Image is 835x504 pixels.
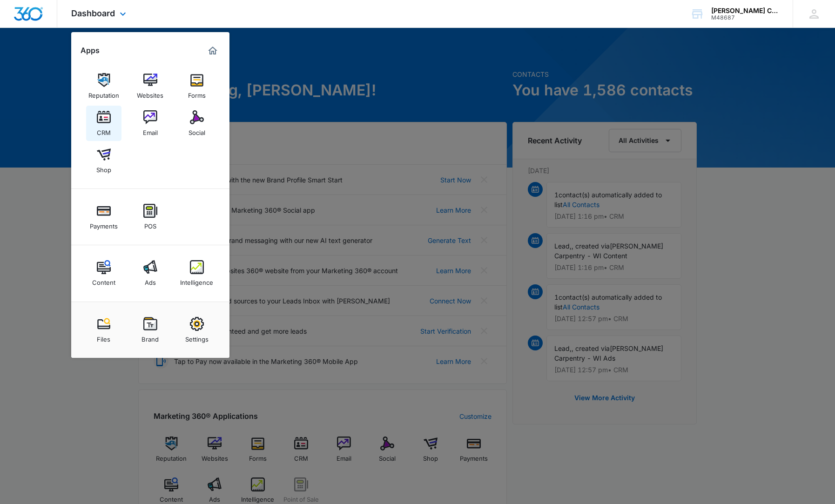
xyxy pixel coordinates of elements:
div: Reputation [88,87,119,99]
div: Content [92,274,115,286]
div: Brand [141,331,159,343]
a: Content [86,255,121,291]
div: CRM [97,124,111,136]
div: POS [144,218,156,230]
div: Ads [145,274,156,286]
a: CRM [86,106,121,141]
a: Social [179,106,215,141]
div: Shop [96,161,111,174]
a: Marketing 360® Dashboard [205,43,220,58]
a: Intelligence [179,255,215,291]
div: Settings [185,331,209,343]
a: Websites [133,68,168,104]
a: Shop [86,143,121,178]
a: Payments [86,199,121,235]
div: Files [97,331,110,343]
div: Websites [137,87,163,99]
a: Brand [133,312,168,348]
a: Settings [179,312,215,348]
div: Email [143,124,158,136]
a: Files [86,312,121,348]
div: Intelligence [180,274,213,286]
a: Email [133,106,168,141]
div: Payments [90,218,118,230]
a: Reputation [86,68,121,104]
div: Forms [188,87,206,99]
a: Ads [133,255,168,291]
span: Dashboard [71,8,115,18]
h2: Apps [81,46,100,55]
a: Forms [179,68,215,104]
div: account name [711,7,779,14]
div: account id [711,14,779,21]
a: POS [133,199,168,235]
div: Social [189,124,205,136]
